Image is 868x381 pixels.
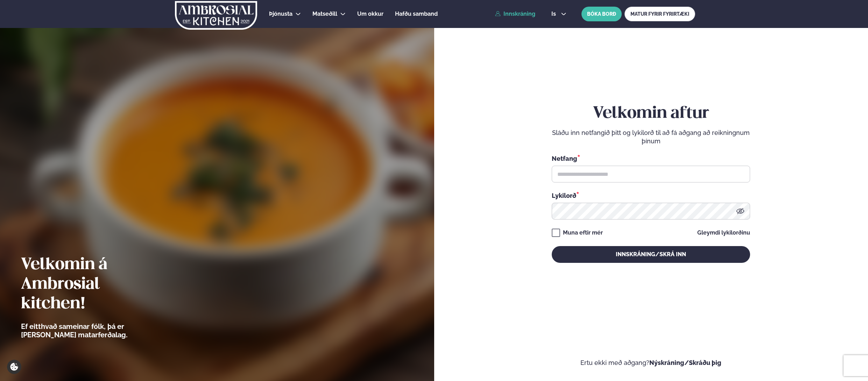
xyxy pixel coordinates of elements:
[552,129,750,145] p: Sláðu inn netfangið þitt og lykilorð til að fá aðgang að reikningnum þínum
[395,10,438,17] span: Hafðu samband
[455,359,847,367] p: Ertu ekki með aðgang?
[546,11,572,17] button: is
[395,10,438,18] a: Hafðu samband
[495,11,535,17] a: Innskráning
[551,11,558,17] span: is
[649,359,721,366] a: Nýskráning/Skráðu þig
[21,255,166,314] h2: Velkomin á Ambrosial kitchen!
[312,10,337,17] span: Matseðill
[269,10,292,17] span: Þjónusta
[269,10,292,18] a: Þjónusta
[312,10,337,18] a: Matseðill
[357,10,383,17] span: Um okkur
[21,322,166,339] p: Ef eitthvað sameinar fólk, þá er [PERSON_NAME] matarferðalag.
[357,10,383,18] a: Um okkur
[552,154,750,163] div: Netfang
[697,230,750,236] a: Gleymdi lykilorðinu
[174,1,258,30] img: logo
[581,7,622,21] button: BÓKA BORÐ
[552,246,750,263] button: Innskráning/Skrá inn
[552,104,750,123] h2: Velkomin aftur
[7,360,21,374] a: Cookie settings
[624,7,695,21] a: MATUR FYRIR FYRIRTÆKI
[552,191,750,200] div: Lykilorð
